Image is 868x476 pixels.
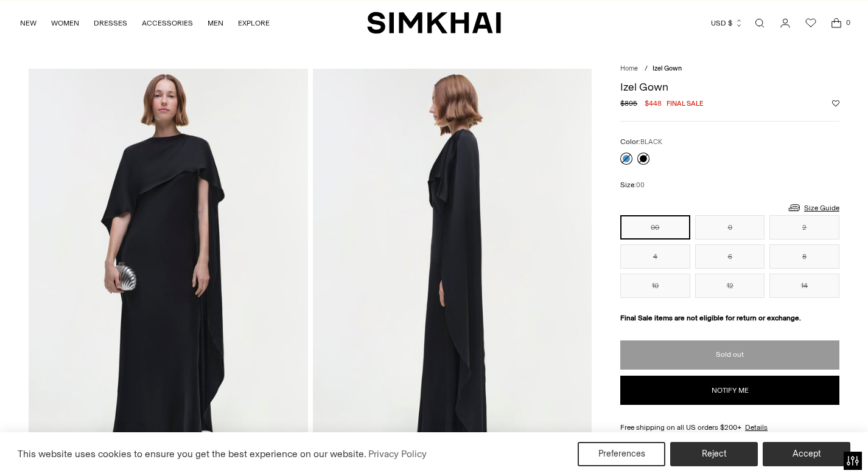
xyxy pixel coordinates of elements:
strong: Final Sale items are not eligible for return or exchange. [620,314,801,322]
span: 0 [842,17,853,28]
s: $895 [620,98,637,109]
a: SIMKHAI [367,11,501,35]
a: MEN [208,10,223,36]
button: 14 [769,274,839,298]
button: Add to Wishlist [832,100,839,107]
button: 0 [695,215,765,240]
a: Wishlist [799,11,823,35]
div: Free shipping on all US orders $200+ [620,422,839,433]
a: WOMEN [51,10,79,36]
button: 6 [695,244,765,269]
button: 10 [620,274,690,298]
button: Accept [763,442,850,466]
span: Izel Gown [653,64,682,72]
span: This website uses cookies to ensure you get the best experience on our website. [18,448,366,460]
button: 4 [620,244,690,269]
label: Size: [620,179,645,191]
a: Home [620,64,638,72]
a: Open search modal [747,11,772,35]
nav: breadcrumbs [620,64,839,74]
a: EXPLORE [238,10,270,36]
a: Go to the account page [773,11,797,35]
button: 2 [769,215,839,240]
label: Color: [620,136,662,148]
span: $448 [645,98,662,109]
a: Size Guide [787,200,839,215]
button: Notify me [620,376,839,405]
a: Details [745,422,768,433]
h1: Izel Gown [620,81,839,92]
button: 8 [769,244,839,269]
a: Privacy Policy (opens in a new tab) [366,445,429,463]
a: ACCESSORIES [142,10,193,36]
button: 00 [620,215,690,240]
span: BLACK [640,138,662,146]
button: USD $ [711,10,743,36]
a: DRESSES [94,10,127,36]
button: Reject [670,442,758,466]
span: 00 [636,181,645,189]
button: 12 [695,274,765,298]
a: Open cart modal [824,11,849,35]
div: / [645,64,648,74]
button: Preferences [578,442,665,466]
a: NEW [20,10,37,36]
